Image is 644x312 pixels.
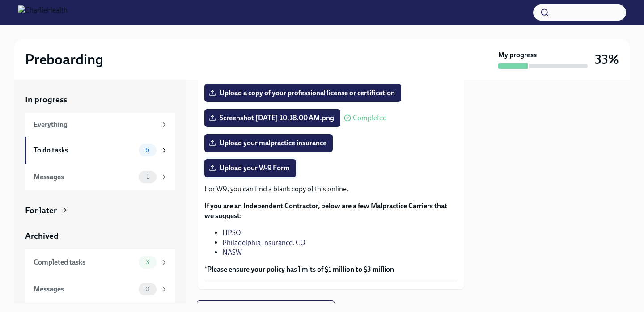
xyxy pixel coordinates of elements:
a: NASW [222,248,242,257]
a: HPSO [222,228,241,237]
a: Everything [25,113,175,137]
strong: Please ensure your policy has limits of $1 million to $3 million [207,265,394,274]
label: Upload your malpractice insurance [204,134,333,152]
div: To do tasks [34,145,135,155]
span: Completed [353,114,387,122]
a: Completed tasks3 [25,249,175,276]
span: 0 [140,286,155,292]
div: Completed tasks [34,257,135,267]
a: Philadelphia Insurance. CO [222,238,305,247]
div: Messages [34,172,135,182]
p: For W9, you can find a blank copy of this online. [204,184,458,194]
a: Messages0 [25,276,175,303]
h3: 33% [595,51,619,67]
strong: My progress [498,50,537,60]
div: Messages [34,284,135,294]
span: Upload your malpractice insurance [211,139,326,148]
a: In progress [25,94,175,105]
span: Screenshot [DATE] 10.18.00 AM.png [211,114,334,122]
h2: Preboarding [25,51,103,68]
span: 6 [140,147,155,153]
label: Upload a copy of your professional license or certification [204,84,401,102]
span: Upload your W-9 Form [211,164,290,173]
strong: If you are an Independent Contractor, below are a few Malpractice Carriers that we suggest: [204,202,447,220]
img: CharlieHealth [18,5,68,20]
a: Messages1 [25,164,175,190]
span: Upload a copy of your professional license or certification [211,89,395,97]
a: To do tasks6 [25,137,175,164]
div: For later [25,205,57,216]
a: For later [25,205,175,216]
label: Screenshot [DATE] 10.18.00 AM.png [204,109,340,127]
a: Archived [25,230,175,242]
div: Everything [34,120,157,130]
label: Upload your W-9 Form [204,159,296,177]
span: 1 [141,173,154,180]
span: 3 [140,259,155,266]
